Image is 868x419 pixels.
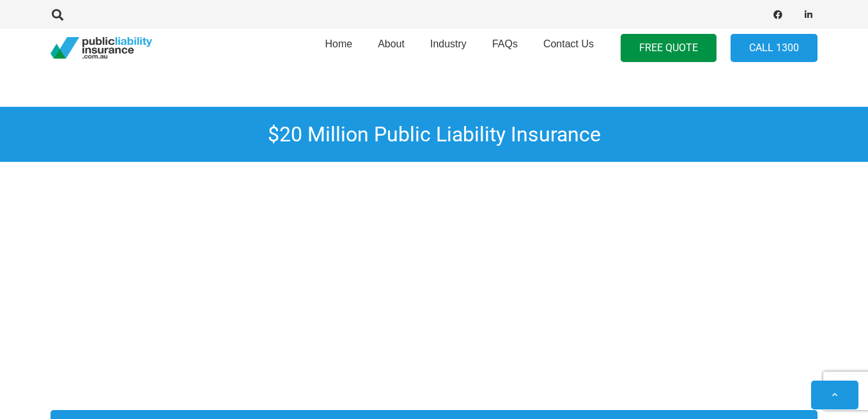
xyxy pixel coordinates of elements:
a: About [365,25,417,71]
a: Search [45,9,70,20]
a: Home [312,25,365,71]
a: FREE QUOTE [621,34,717,63]
a: Back to top [811,381,858,409]
a: LinkedIn [800,6,818,24]
a: Call 1300 [731,34,818,63]
a: Industry [417,25,479,71]
a: Facebook [769,6,787,24]
span: Home [325,38,352,49]
a: Contact Us [531,25,607,71]
a: FAQs [479,25,531,71]
span: FAQs [492,38,518,49]
span: About [378,38,405,49]
span: Contact Us [543,38,594,49]
span: Industry [430,38,467,49]
a: pli_logotransparent [50,37,152,59]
